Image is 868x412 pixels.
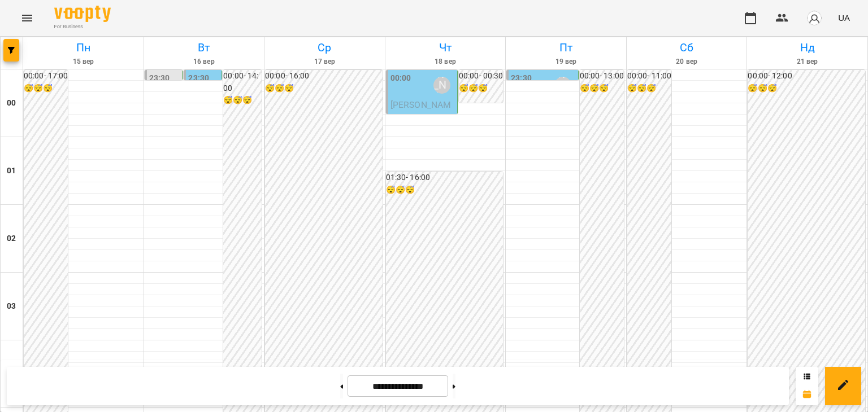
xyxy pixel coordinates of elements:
h6: Пн [25,39,142,56]
button: UA [834,7,854,28]
h6: 😴😴😴 [580,82,624,95]
h6: 01:30 - 16:00 [386,172,504,184]
span: UA [838,12,850,24]
h6: Сб [628,39,745,56]
h6: 00:00 - 14:00 [223,70,262,94]
h6: Чт [387,39,504,56]
h6: 😴😴😴 [223,94,262,107]
h6: Вт [146,39,263,56]
h6: 😴😴😴 [24,82,68,95]
h6: 00:00 - 13:00 [580,70,624,82]
span: [PERSON_NAME] [390,99,452,124]
h6: 20 вер [628,56,745,67]
span: For Business [54,23,111,30]
h6: 19 вер [507,56,624,67]
h6: 03 [7,300,16,313]
h6: 😴😴😴 [748,82,865,95]
h6: 02 [7,233,16,245]
label: 00:00 [390,72,411,85]
h6: 16 вер [146,56,263,67]
h6: 😴😴😴 [459,82,503,95]
h6: 18 вер [387,56,504,67]
h6: 😴😴😴 [265,82,383,95]
h6: 00:00 - 11:00 [627,70,671,82]
label: 23:30 [149,72,170,85]
h6: Пт [507,39,624,56]
h6: 😴😴😴 [627,82,671,95]
h6: 15 вер [25,56,142,67]
div: Мосюра Лариса [433,77,450,94]
h6: 😴😴😴 [386,184,504,196]
h6: 00:00 - 17:00 [24,70,68,82]
h6: 01 [7,165,16,177]
button: Menu [14,5,41,32]
h6: 00:00 - 16:00 [265,70,383,82]
h6: Ср [266,39,383,56]
h6: 17 вер [266,56,383,67]
h6: 00 [7,97,16,109]
img: avatar_s.png [806,10,822,26]
label: 23:30 [511,72,532,85]
h6: 00:00 - 00:30 [459,70,503,82]
div: Мосюра Лариса [554,77,571,94]
h6: 21 вер [749,56,866,67]
h6: 00:00 - 12:00 [748,70,865,82]
img: Voopty Logo [54,6,111,22]
label: 23:30 [188,72,209,85]
h6: Нд [749,39,866,56]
